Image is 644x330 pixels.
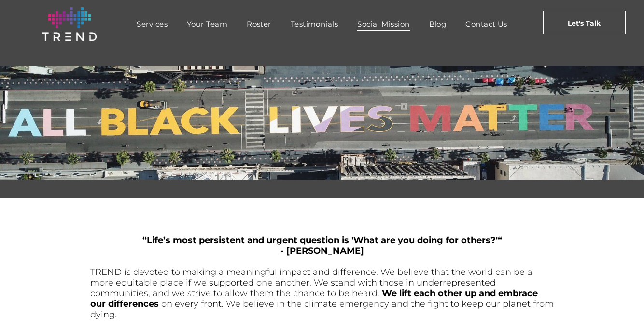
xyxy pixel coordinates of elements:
[42,7,97,41] img: logo
[237,17,281,31] a: Roster
[90,299,554,320] span: on every front. We believe in the climate emergency and the fight to keep our planet from dying.
[348,17,419,31] a: Social Mission
[596,284,644,330] iframe: Chat Widget
[142,235,502,245] span: “Life’s most persistent and urgent question is 'What are you doing for others?'“
[90,288,538,309] span: We lift each other up and embrace our differences
[456,17,517,31] a: Contact Us
[420,17,456,31] a: Blog
[90,267,532,299] span: TREND is devoted to making a meaningful impact and difference. We believe that the world can be a...
[281,17,348,31] a: Testimonials
[280,245,364,256] span: - [PERSON_NAME]
[543,11,626,34] a: Let's Talk
[568,11,601,35] span: Let's Talk
[127,17,177,31] a: Services
[177,17,237,31] a: Your Team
